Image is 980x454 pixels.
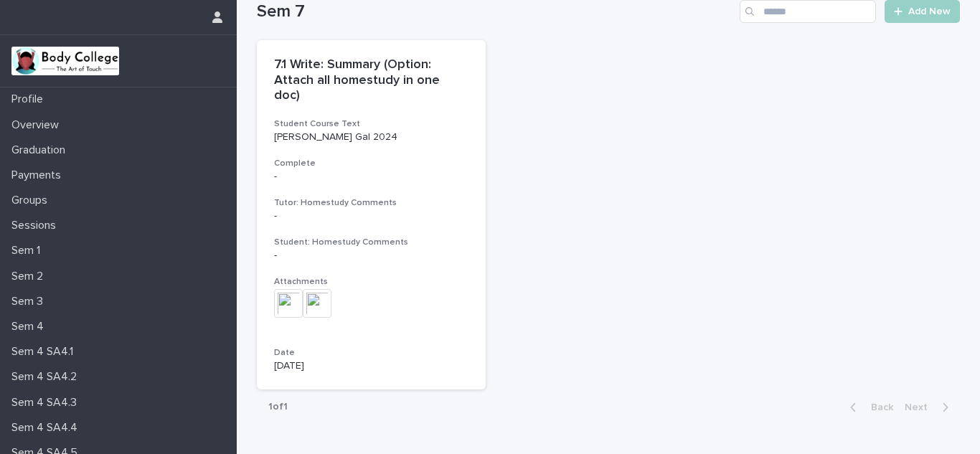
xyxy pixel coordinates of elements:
p: Sem 4 SA4.1 [6,345,85,359]
p: 7.1 Write: Summary (Option: Attach all homestudy in one doc) [274,57,468,104]
div: - [274,210,468,222]
p: Groups [6,194,59,207]
p: Payments [6,169,72,182]
h3: Attachments [274,276,468,288]
p: Overview [6,118,70,132]
img: xvtzy2PTuGgGH0xbwGb2 [11,47,119,75]
p: Sem 4 SA4.3 [6,396,88,410]
p: Sem 1 [6,244,52,257]
p: Sem 4 [6,320,55,334]
span: Next [905,402,936,412]
p: Sem 4 SA4.4 [6,421,89,435]
p: Sem 3 [6,295,55,308]
h3: Student: Homestudy Comments [274,237,468,248]
span: Back [862,402,893,412]
h3: Date [274,347,468,359]
h3: Complete [274,158,468,169]
span: Add New [908,6,951,16]
p: Sem 4 SA4.2 [6,370,88,384]
p: Sessions [6,219,67,232]
p: Profile [6,93,55,106]
h3: Student Course Text [274,118,468,130]
div: - [274,250,468,262]
p: Sem 2 [6,270,55,283]
p: [DATE] [274,360,468,372]
p: - [274,171,468,183]
p: [PERSON_NAME] Gal 2024 [274,131,468,143]
button: Back [839,401,899,414]
button: Next [899,401,960,414]
h1: Sem 7 [257,1,734,22]
a: 7.1 Write: Summary (Option: Attach all homestudy in one doc)Student Course Text[PERSON_NAME] Gal ... [257,40,486,389]
h3: Tutor: Homestudy Comments [274,197,468,209]
p: 1 of 1 [257,389,299,425]
p: Graduation [6,143,77,157]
